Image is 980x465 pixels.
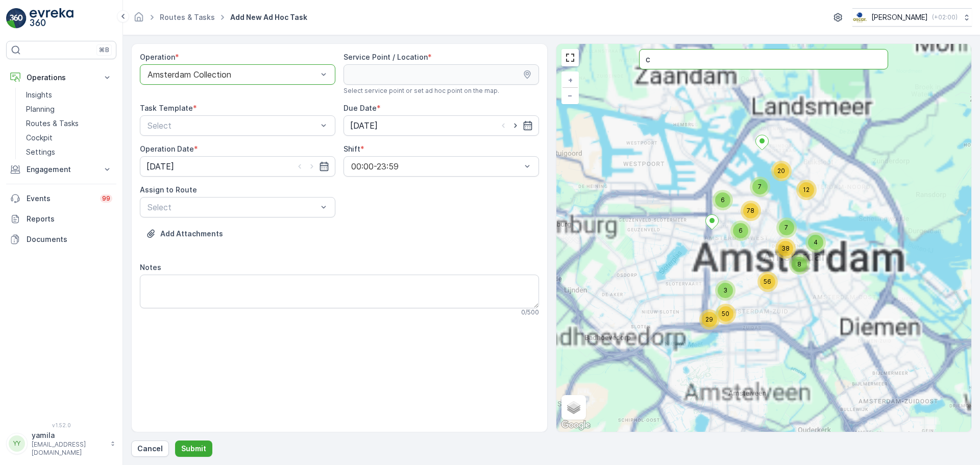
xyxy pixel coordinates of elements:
[713,190,733,210] div: 6
[27,234,112,244] p: Documents
[777,167,785,175] span: 20
[789,254,810,275] div: 8
[9,435,25,452] div: YY
[26,147,55,157] p: Settings
[344,104,377,112] label: Due Date
[562,50,578,65] a: View Fullscreen
[26,90,52,100] p: Insights
[814,238,818,246] span: 4
[803,186,810,193] span: 12
[723,286,727,294] span: 3
[797,260,801,268] span: 8
[6,209,116,229] a: Reports
[852,8,972,27] button: [PERSON_NAME](+02:00)
[160,229,223,239] p: Add Attachments
[741,201,761,221] div: 78
[140,144,194,153] label: Operation Date
[99,46,109,54] p: ⌘B
[30,8,73,29] img: logo_light-DOdMpM7g.png
[796,180,817,200] div: 12
[730,221,751,241] div: 6
[775,238,796,259] div: 38
[22,131,116,145] a: Cockpit
[639,49,888,69] input: Search address or service points
[26,133,53,143] p: Cockpit
[27,193,94,204] p: Events
[22,116,116,131] a: Routes & Tasks
[747,207,754,214] span: 78
[6,159,116,180] button: Engagement
[716,304,736,324] div: 50
[568,76,573,84] span: +
[102,194,110,203] p: 99
[344,53,428,61] label: Service Point / Location
[559,419,593,432] img: Google
[6,229,116,250] a: Documents
[722,310,729,317] span: 50
[148,119,317,132] p: Select
[181,444,206,454] p: Submit
[22,145,116,159] a: Settings
[22,88,116,102] a: Insights
[27,164,96,175] p: Engagement
[140,263,161,272] label: Notes
[805,232,826,253] div: 4
[699,309,720,330] div: 29
[852,12,867,23] img: basis-logo_rgb2x.png
[6,67,116,88] button: Operations
[750,177,770,197] div: 7
[562,396,585,419] a: Layers
[148,201,317,213] p: Select
[27,72,96,83] p: Operations
[26,104,55,114] p: Planning
[568,91,573,100] span: −
[932,13,958,21] p: ( +02:00 )
[6,8,27,29] img: logo
[22,102,116,116] a: Planning
[344,144,360,153] label: Shift
[228,12,309,22] span: Add New Ad Hoc Task
[781,244,790,252] span: 38
[764,278,771,285] span: 56
[715,280,736,301] div: 3
[26,118,79,129] p: Routes & Tasks
[140,53,175,61] label: Operation
[871,12,928,22] p: [PERSON_NAME]
[771,161,792,181] div: 20
[721,196,725,204] span: 6
[133,15,144,24] a: Homepage
[559,419,593,432] a: Open this area in Google Maps (opens a new window)
[344,115,539,136] input: dd/mm/yyyy
[140,226,229,242] button: Upload File
[140,185,197,194] label: Assign to Route
[131,440,169,457] button: Cancel
[344,87,499,95] span: Select service point or set ad hoc point on the map.
[175,440,212,457] button: Submit
[140,156,335,177] input: dd/mm/yyyy
[562,88,578,103] a: Zoom Out
[705,315,713,323] span: 29
[32,430,105,440] p: yamila
[27,214,112,224] p: Reports
[521,308,539,316] p: 0 / 500
[6,422,116,428] span: v 1.52.0
[562,72,578,88] a: Zoom In
[757,272,778,292] div: 56
[739,227,743,234] span: 6
[137,444,163,454] p: Cancel
[6,430,116,457] button: YYyamila[EMAIL_ADDRESS][DOMAIN_NAME]
[160,13,215,21] a: Routes & Tasks
[140,104,193,112] label: Task Template
[785,224,788,231] span: 7
[6,188,116,209] a: Events99
[776,217,797,238] div: 7
[32,440,105,457] p: [EMAIL_ADDRESS][DOMAIN_NAME]
[758,183,762,190] span: 7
